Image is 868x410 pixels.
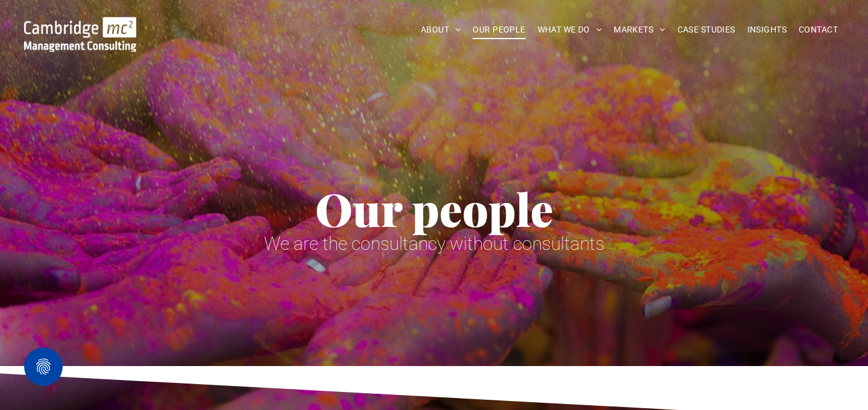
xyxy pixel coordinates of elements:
[264,233,605,254] span: We are the consultancy without consultants
[24,19,136,31] a: Your Business Transformed | Cambridge Management Consulting
[24,17,136,52] img: Go to Homepage
[532,20,608,39] a: WHAT WE DO
[671,20,741,39] a: CASE STUDIES
[608,20,671,39] a: MARKETS
[467,20,531,39] a: OUR PEOPLE
[793,20,844,39] a: CONTACT
[741,20,793,39] a: INSIGHTS
[315,178,553,238] span: Our people
[415,20,467,39] a: ABOUT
